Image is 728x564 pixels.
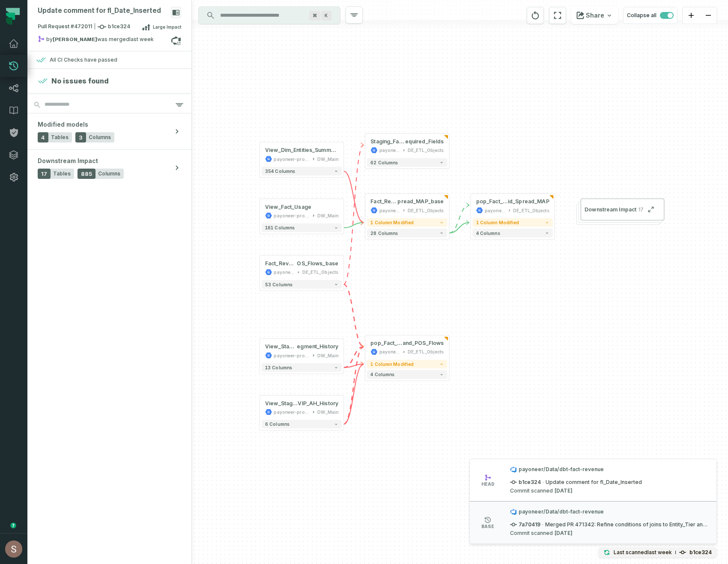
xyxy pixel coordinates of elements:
div: DW_Main [317,352,338,359]
relative-time: Aug 14, 2025, 12:43 PM GMT+3 [555,487,573,494]
div: Fact_Revenue_ATM_and_POS_Flows_base [265,260,338,267]
h4: No issues found [51,76,109,86]
div: pop_Fact_Revenue_ATM_and_POS_Flows [370,340,444,347]
span: Columns [98,170,120,177]
span: 3 [75,132,86,142]
button: Downstream Impact17 [581,199,664,220]
span: Fact_Revenue_Transactions_Bid_Mid_S [370,198,397,205]
span: pop_Fact_Revenue_ATM_ [370,340,402,347]
div: payoneer-prod-eu-svc-data-016f [379,207,400,214]
p: Last scanned [614,548,672,557]
span: Modified models [38,120,88,129]
div: DE_ETL_Objects [302,269,338,276]
span: pop_Fact_Revenue_Transactions_Bid_M [476,198,508,205]
span: 17 [636,206,644,213]
div: DW_Main [317,155,338,162]
span: id_Spread_MAP [508,198,549,205]
span: Pull Request #472011 b1ce324 [38,23,130,31]
div: pop_Fact_Revenue_Transactions_Bid_Mid_Spread_MAP [476,198,549,205]
span: VIP_AH_History [298,400,338,407]
g: Edge from f3404dfd7eed5c1e39c324abe475ea02 to ff4118390b44053c0f15de5ac87fadfe [343,364,364,368]
span: b1ce324 [510,479,541,486]
g: Edge from 5bf3ded98467be2fb1f4e24f94fb9166 to ff4118390b44053c0f15de5ac87fadfe [343,285,364,347]
button: zoom out [700,7,717,24]
span: Downstream Impact [585,206,636,213]
button: Last scanned[DATE] 12:01:16 PMb1ce324 [598,547,717,558]
span: pread_MAP_base [397,198,444,205]
div: View_Staging_VIP_AH_History [265,400,338,407]
h4: b1ce324 [689,550,712,555]
div: payoneer-prod-eu-svc-data-016f [274,352,309,359]
span: Fact_Revenue_ATM_and_P [265,260,297,267]
div: payoneer-prod-eu-svc-data-016f [485,207,506,214]
div: payoneer-prod-eu-svc-data-016f [379,348,400,355]
span: Merged PR 471342: Refine conditions of joins to Entity_Tier and Entity_Value_Segment fields Refin... [545,521,709,528]
span: base [481,524,494,528]
span: 1 column modified [370,362,414,367]
span: 62 columns [370,160,398,165]
span: Large Impact [153,24,181,30]
button: Share [571,7,618,24]
span: and_POS_Flows [403,340,444,347]
relative-time: Aug 17, 2025, 12:01 PM GMT+3 [647,549,672,555]
div: payoneer-prod-eu-svc-data-016f [274,409,309,416]
span: equired_Fields [405,138,444,145]
div: View_Staging_Account_Holder_Value_Segment_History [265,343,338,350]
p: Commit scanned [510,487,573,494]
div: Update comment for fl_Date_Inserted [38,7,161,15]
div: payoneer-prod-eu-svc-data-016f [274,212,309,219]
button: Modified models4Tables3Columns [27,113,191,149]
span: 161 columns [265,225,295,230]
span: 28 columns [370,230,398,235]
span: 885 [78,169,95,179]
span: Tables [51,134,69,141]
span: 13 columns [265,365,292,370]
div: Staging_Fact_Revenue_ATM_and_POS_Flows_Required_Fields [370,138,444,145]
g: Edge from 6b1acb6aea58a15b868608e5fa11be8e to da6792d6b409ddf9ef435b2f3eed0963 [449,205,469,233]
span: Downstream Impact [38,157,98,165]
span: Update comment for fl_Date_Inserted [546,479,642,486]
div: by was merged [38,36,171,46]
span: 53 columns [265,282,292,287]
span: 7a70419 [510,521,540,528]
span: payoneer/Data/dbt-fact-revenue [510,466,709,473]
a: View on azure_repos [171,36,181,46]
span: egment_History [297,343,338,350]
span: 1 column modified [476,220,519,225]
div: View_Fact_Usage [265,203,311,210]
img: avatar of Shay Gafniel [5,540,22,558]
div: DE_ETL_Objects [408,348,444,355]
relative-time: Aug 13, 2025, 3:19 PM GMT+3 [555,530,573,537]
span: head [481,482,495,486]
p: Commit scanned [510,530,573,537]
div: DW_Main [317,212,338,219]
span: View_Staging_ [265,400,298,407]
relative-time: Aug 17, 2025, 11:54 AM GMT+3 [129,36,154,42]
div: Tooltip anchor [9,522,17,529]
div: View_Dim_Entities_Summary [265,147,338,154]
span: Staging_Fact_Revenue_ATM_and_POS_Flows_R [370,138,405,145]
div: DE_ETL_Objects [408,147,444,154]
g: Edge from 5bf3ded98467be2fb1f4e24f94fb9166 to e145951a86b70677d8dd61fa1e3b08c2 [343,145,364,285]
span: payoneer/Data/dbt-fact-revenue [510,508,709,515]
button: Collapse all [623,7,677,24]
span: · [542,521,543,528]
span: View_Staging_Account_Holder_Value_S [265,343,297,350]
button: Downstream Impact17Tables885Columns [27,150,191,186]
span: 17 [38,169,51,179]
span: 6 columns [265,422,289,427]
g: Edge from 900e24b273af7072a9adca75c5bdb11a to 6b1acb6aea58a15b868608e5fa11be8e [343,171,364,223]
div: DE_ETL_Objects [513,207,549,214]
span: 4 columns [476,230,500,235]
div: Fact_Revenue_Transactions_Bid_Mid_Spread_MAP_base [370,198,444,205]
span: 1 column modified [370,220,414,225]
strong: Hilla Regev (hillare@payoneer.com) [53,37,97,42]
span: · [543,479,544,486]
div: All CI Checks have passed [50,56,117,63]
div: payoneer-prod-eu-svc-data-016f [274,269,295,276]
div: payoneer-prod-eu-svc-data-016f [274,155,309,162]
span: Press ⌘ + K to focus the search bar [321,11,331,21]
span: 4 columns [370,372,394,377]
span: 4 [38,132,48,142]
g: Edge from 96384fe360701f8ecc698da0e595943c to ff4118390b44053c0f15de5ac87fadfe [343,347,364,424]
